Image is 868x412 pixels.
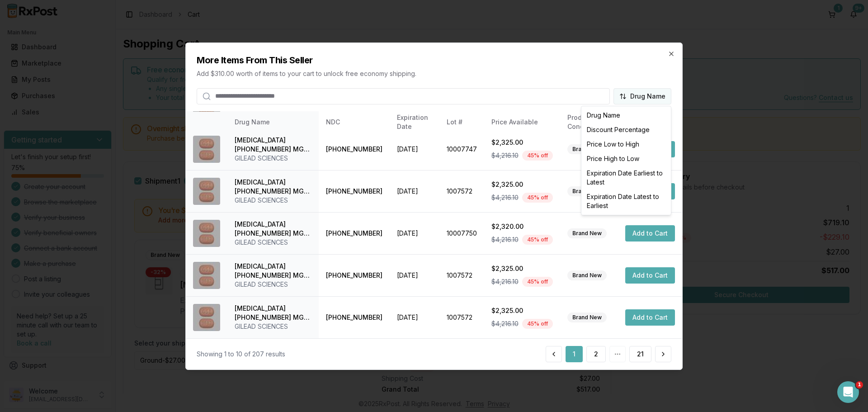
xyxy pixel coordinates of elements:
[583,152,669,166] div: Price High to Low
[583,189,669,213] div: Expiration Date Latest to Earliest
[583,108,669,123] div: Drug Name
[583,166,669,189] div: Expiration Date Earliest to Latest
[583,137,669,152] div: Price Low to High
[837,381,859,403] iframe: Intercom live chat
[856,381,863,388] span: 1
[583,123,669,137] div: Discount Percentage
